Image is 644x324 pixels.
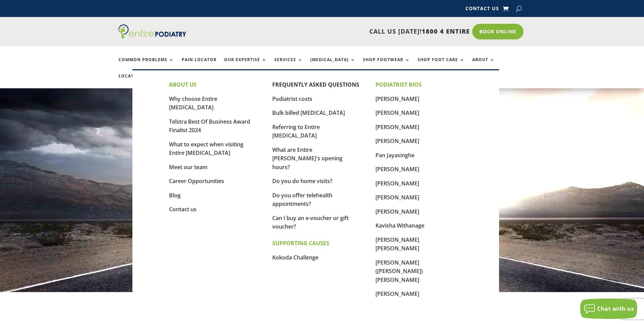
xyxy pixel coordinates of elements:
[169,192,181,199] a: Blog
[272,95,312,103] a: Podiatrist costs
[118,57,174,72] a: Common Problems
[375,222,424,229] a: Kavisha Withanage
[169,81,197,88] strong: ABOUT US
[274,57,303,72] a: Services
[118,74,152,88] a: Locations
[118,33,186,40] a: Entire Podiatry
[375,151,415,159] a: Pan Jayasinghe
[418,57,465,72] a: Shop Foot Care
[375,236,419,252] a: [PERSON_NAME] [PERSON_NAME]
[169,177,224,185] a: Career Opportunities
[272,239,329,247] strong: SUPPORTING CAUSES
[472,24,523,39] a: Book Online
[272,146,343,171] a: What are Entire [PERSON_NAME]'s opening hours?
[375,165,419,173] a: [PERSON_NAME]
[182,57,217,72] a: Pain Locator
[375,123,419,131] a: [PERSON_NAME]
[375,290,419,298] a: [PERSON_NAME]
[169,205,197,213] a: Contact us
[272,177,332,185] a: Do you do home visits?
[375,259,423,284] a: [PERSON_NAME] ([PERSON_NAME]) [PERSON_NAME]
[375,109,419,116] a: [PERSON_NAME]
[272,214,349,231] a: Can I buy an e-voucher or gift voucher?
[375,137,419,145] a: [PERSON_NAME]
[224,57,267,72] a: Our Expertise
[118,24,186,39] img: logo (1)
[310,57,355,72] a: [MEDICAL_DATA]
[169,95,217,111] a: Why choose Entire [MEDICAL_DATA]
[272,123,320,140] a: Referring to Entire [MEDICAL_DATA]
[422,27,470,35] span: 1800 4 ENTIRE
[272,254,318,261] a: Kokoda Challenge
[363,57,410,72] a: Shop Footwear
[169,118,250,134] a: Telstra Best Of Business Award Finalist 2024
[375,180,419,187] a: [PERSON_NAME]
[169,141,243,157] a: What to expect when visiting Entire [MEDICAL_DATA]
[375,208,419,215] a: [PERSON_NAME]
[580,299,637,319] button: Chat with us
[272,109,345,116] a: Bulk billed [MEDICAL_DATA]
[272,192,332,208] a: Do you offer telehealth appointments?
[213,27,470,36] p: CALL US [DATE]!
[375,194,419,201] a: [PERSON_NAME]
[465,6,499,14] a: Contact Us
[375,81,422,88] strong: PODIATRIST BIOS
[272,81,359,88] a: FREQUENTLY ASKED QUESTIONS
[375,95,419,103] a: [PERSON_NAME]
[472,57,495,72] a: About
[597,305,634,312] span: Chat with us
[169,163,207,171] a: Meet our team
